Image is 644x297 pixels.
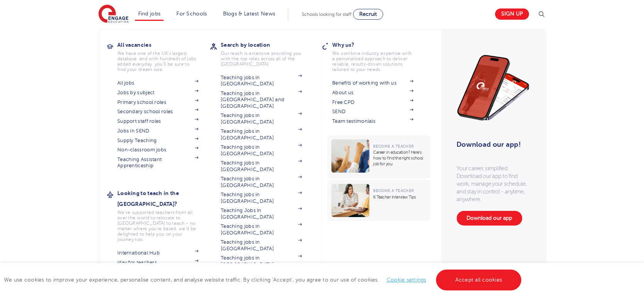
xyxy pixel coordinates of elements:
a: Search by locationOur reach is extensive providing you with the top roles across all of the [GEOG... [221,39,313,67]
a: Benefits of working with us [332,80,413,86]
a: Become a Teacher6 Teacher Interview Tips [327,180,433,221]
p: We've supported teachers from all over the world to relocate to [GEOGRAPHIC_DATA] to teach - no m... [117,210,198,242]
a: Primary school roles [117,99,198,105]
a: Teaching jobs in [GEOGRAPHIC_DATA] and [GEOGRAPHIC_DATA] [221,90,302,109]
span: Become a Teacher [373,188,414,193]
a: Team testimonials [332,118,413,124]
p: We combine industry expertise with a personalised approach to deliver reliable, results-driven so... [332,51,413,72]
span: We use cookies to improve your experience, personalise content, and analyse website traffic. By c... [4,277,523,283]
a: All jobs [117,80,198,86]
a: Free CPD [332,99,413,105]
a: Sign up [495,8,529,20]
a: Teaching Jobs in [GEOGRAPHIC_DATA] [221,207,302,220]
p: Our reach is extensive providing you with the top roles across all of the [GEOGRAPHIC_DATA] [221,51,302,67]
a: International Hub [117,250,198,256]
a: Teaching jobs in [GEOGRAPHIC_DATA] [221,176,302,188]
h3: Search by location [221,39,313,50]
a: Teaching jobs in [GEOGRAPHIC_DATA] [221,223,302,236]
a: iday for teachers [117,260,198,266]
a: Why us?We combine industry expertise with a personalised approach to deliver reliable, results-dr... [332,39,425,72]
a: Accept all cookies [436,270,522,290]
a: For Schools [176,11,207,17]
a: Teaching jobs in [GEOGRAPHIC_DATA] [221,160,302,173]
a: Teaching jobs in [GEOGRAPHIC_DATA] [221,112,302,125]
p: Your career, simplified. Download our app to find work, manage your schedule, and stay in control... [456,165,530,203]
a: Recruit [353,9,383,20]
a: Teaching jobs in [GEOGRAPHIC_DATA] [221,239,302,252]
a: Blogs & Latest News [223,11,276,17]
h3: Why us? [332,39,425,50]
a: Looking to teach in the [GEOGRAPHIC_DATA]?We've supported teachers from all over the world to rel... [117,188,210,242]
h3: All vacancies [117,39,210,50]
a: Teaching jobs in [GEOGRAPHIC_DATA] [221,192,302,204]
a: Teaching jobs in [GEOGRAPHIC_DATA] [221,144,302,157]
span: Schools looking for staff [302,12,352,17]
span: Become a Teacher [373,144,414,148]
a: Teaching jobs in [GEOGRAPHIC_DATA] [221,128,302,141]
a: All vacanciesWe have one of the UK's largest database. and with hundreds of jobs added everyday. ... [117,39,210,72]
a: Cookie settings [387,277,426,283]
a: SEND [332,109,413,115]
h3: Download our app! [456,136,526,153]
a: Secondary school roles [117,109,198,115]
a: Jobs in SEND [117,128,198,134]
img: Engage Education [98,5,128,24]
span: Recruit [359,11,377,17]
p: We have one of the UK's largest database. and with hundreds of jobs added everyday. you'll be sur... [117,51,198,72]
h3: Looking to teach in the [GEOGRAPHIC_DATA]? [117,188,210,209]
a: Non-classroom jobs [117,147,198,153]
a: Teaching jobs in [GEOGRAPHIC_DATA] [221,255,302,268]
a: Support staff roles [117,118,198,124]
a: Become a TeacherCareer in education? Here’s how to find the right school job for you [327,136,433,178]
a: Supply Teaching [117,137,198,144]
a: Download our app [456,211,522,226]
a: About us [332,90,413,96]
p: 6 Teacher Interview Tips [373,194,427,200]
a: Find jobs [138,11,161,17]
p: Career in education? Here’s how to find the right school job for you [373,149,427,167]
a: Jobs by subject [117,90,198,96]
a: Teaching Assistant Apprenticeship [117,156,198,169]
a: Teaching jobs in [GEOGRAPHIC_DATA] [221,75,302,87]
